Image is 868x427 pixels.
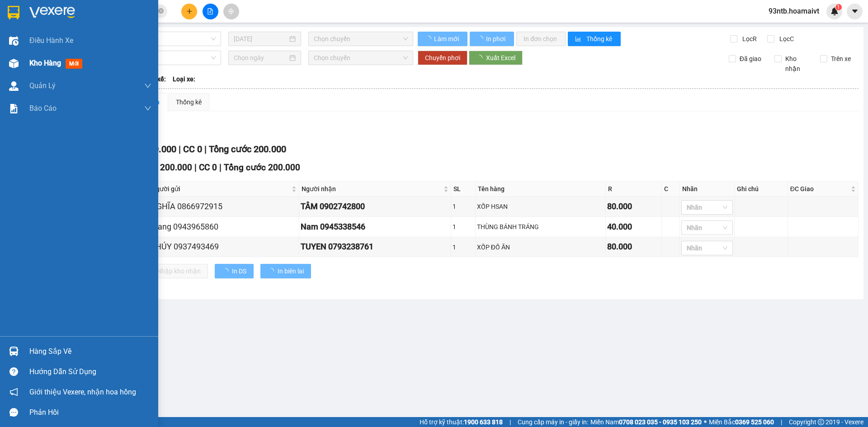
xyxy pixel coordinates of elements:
[476,55,486,61] span: loading
[782,54,813,74] span: Kho nhận
[207,8,213,14] span: file-add
[418,32,467,46] button: Làm mới
[179,144,181,155] span: |
[477,36,485,42] span: loading
[176,97,202,107] div: Thống kê
[140,264,208,278] button: Nhập kho nhận
[228,8,234,14] span: aim
[8,6,19,19] img: logo-vxr
[575,36,583,43] span: bar-chart
[464,418,503,426] strong: 1900 633 818
[147,162,192,173] span: CR 200.000
[29,103,57,114] span: Báo cáo
[9,347,19,356] img: warehouse-icon
[222,268,232,274] span: loading
[5,50,11,56] span: environment
[232,266,246,276] span: In DS
[606,182,662,197] th: R
[151,200,297,213] div: NGHĨA 0866972915
[847,4,863,19] button: caret-down
[194,162,197,173] span: |
[158,7,164,16] span: close-circle
[837,4,840,10] span: 1
[607,200,660,213] div: 80.000
[224,162,300,173] span: Tổng cước 200.000
[682,184,732,194] div: Nhãn
[301,240,449,253] div: TUYEN 0793238761
[301,200,449,213] div: TÂM 0902742800
[234,34,288,44] input: 14/09/2025
[260,264,311,278] button: In biên lai
[9,104,19,113] img: solution-icon
[151,221,297,233] div: Giang 0943965860
[776,34,795,44] span: Lọc C
[29,386,136,398] span: Giới thiệu Vexere, nhận hoa hồng
[183,144,202,155] span: CC 0
[151,184,290,194] span: Người gửi
[29,365,151,379] div: Hướng dẫn sử dụng
[761,5,826,17] span: 93ntb.hoamaivt
[186,8,193,14] span: plus
[453,222,474,232] div: 1
[144,105,151,112] span: down
[453,242,474,252] div: 1
[509,417,511,427] span: |
[151,240,297,253] div: THÚY 0937493469
[607,221,660,233] div: 40.000
[199,162,217,173] span: CC 0
[425,36,433,42] span: loading
[29,80,56,91] span: Quản Lý
[29,345,151,358] div: Hàng sắp về
[62,50,119,67] b: 154/1 Bình Giã, P 8
[5,5,131,22] li: Hoa Mai
[215,264,254,278] button: In DS
[158,8,164,14] span: close-circle
[62,38,120,48] li: VP Bình Giã
[590,417,702,427] span: Miền Nam
[477,202,604,211] div: XỐP HSAN
[9,367,18,376] span: question-circle
[607,240,660,253] div: 80.000
[568,32,621,46] button: bar-chartThống kê
[62,50,69,56] span: environment
[736,54,765,64] span: Đã giao
[835,4,842,10] sup: 1
[486,53,515,63] span: Xuất Excel
[586,34,613,44] span: Thống kê
[29,406,151,419] div: Phản hồi
[453,202,474,211] div: 1
[477,222,604,232] div: THÙNG BÁNH TRÁNG
[451,182,476,197] th: SL
[704,420,707,424] span: ⚪️
[203,4,218,19] button: file-add
[9,36,19,46] img: warehouse-icon
[735,418,774,426] strong: 0369 525 060
[434,34,460,44] span: Làm mới
[302,184,442,194] span: Người nhận
[66,59,82,69] span: mới
[781,417,782,427] span: |
[173,74,195,84] span: Loại xe:
[477,242,604,252] div: XỐP ĐỒ ĂN
[709,417,774,427] span: Miền Bắc
[5,50,61,87] b: 93 Nguyễn Thái Bình, [GEOGRAPHIC_DATA]
[314,51,408,65] span: Chọn chuyến
[818,419,824,425] span: copyright
[619,418,702,426] strong: 0708 023 035 - 0935 103 250
[739,34,758,44] span: Lọc R
[662,182,680,197] th: C
[790,184,849,194] span: ĐC Giao
[418,51,467,65] button: Chuyển phơi
[29,59,61,67] span: Kho hàng
[223,4,239,19] button: aim
[209,144,286,155] span: Tổng cước 200.000
[234,53,288,63] input: Chọn ngày
[144,82,151,89] span: down
[29,35,73,46] span: Điều hành xe
[268,268,278,274] span: loading
[516,32,566,46] button: In đơn chọn
[9,408,18,417] span: message
[181,4,197,19] button: plus
[314,32,408,46] span: Chọn chuyến
[5,38,62,48] li: VP 93 NTB Q1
